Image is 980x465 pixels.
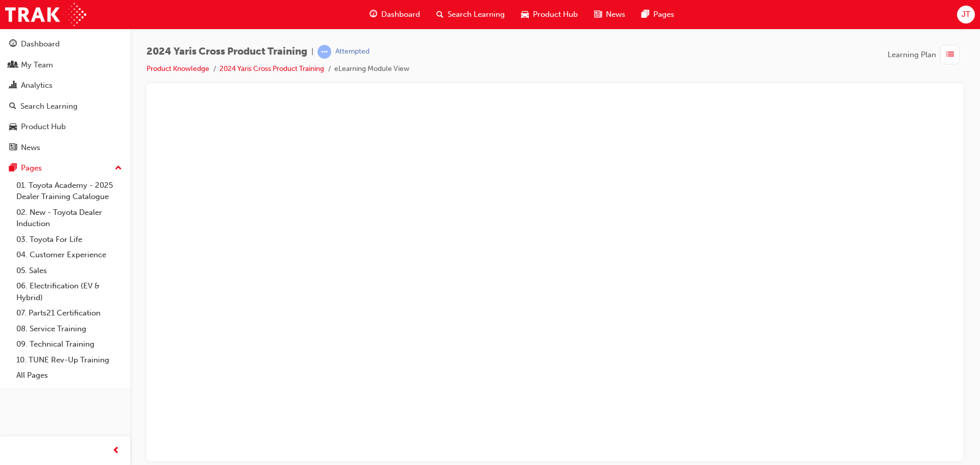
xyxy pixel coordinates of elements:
span: Product Hub [533,9,578,20]
button: Learning Plan [888,45,964,64]
a: search-iconSearch Learning [428,4,513,25]
span: news-icon [594,8,602,21]
div: Dashboard [21,38,60,50]
a: Search Learning [4,97,126,116]
span: Learning Plan [888,49,936,61]
span: Search Learning [448,9,505,20]
span: | [311,46,313,58]
span: guage-icon [370,8,377,21]
span: Pages [653,9,674,20]
span: prev-icon [112,445,120,457]
div: News [21,142,40,154]
div: Search Learning [20,101,78,112]
span: search-icon [9,102,16,111]
button: JT [957,6,975,23]
a: 10. TUNE Rev-Up Training [12,352,126,368]
a: news-iconNews [586,4,633,25]
span: search-icon [436,8,444,21]
a: 08. Service Training [12,321,126,337]
a: Product Knowledge [146,64,209,73]
div: Pages [21,162,42,174]
a: 03. Toyota For Life [12,232,126,248]
a: 07. Parts21 Certification [12,305,126,321]
span: guage-icon [9,40,17,49]
span: chart-icon [9,81,17,90]
a: Product Hub [4,117,126,136]
span: up-icon [115,162,122,175]
a: 05. Sales [12,263,126,279]
a: 04. Customer Experience [12,247,126,263]
span: car-icon [9,123,17,132]
a: 09. Technical Training [12,336,126,352]
span: pages-icon [9,164,17,173]
button: DashboardMy TeamAnalyticsSearch LearningProduct HubNews [4,33,126,159]
span: news-icon [9,143,17,153]
a: All Pages [12,368,126,383]
button: Pages [4,159,126,178]
span: car-icon [521,8,529,21]
a: 2024 Yaris Cross Product Training [219,64,324,73]
a: 01. Toyota Academy - 2025 Dealer Training Catalogue [12,178,126,205]
a: 02. New - Toyota Dealer Induction [12,205,126,232]
span: 2024 Yaris Cross Product Training [146,46,307,58]
div: My Team [21,59,53,71]
a: car-iconProduct Hub [513,4,586,25]
li: eLearning Module View [334,63,409,75]
a: Dashboard [4,35,126,54]
div: Attempted [335,47,370,57]
a: 06. Electrification (EV & Hybrid) [12,278,126,305]
a: pages-iconPages [633,4,682,25]
a: guage-iconDashboard [361,4,428,25]
div: Analytics [21,80,53,91]
span: Dashboard [381,9,420,20]
span: people-icon [9,61,17,70]
a: Analytics [4,76,126,95]
img: Trak [5,3,86,26]
span: list-icon [946,48,954,61]
div: Product Hub [21,121,66,133]
span: pages-icon [642,8,649,21]
span: News [606,9,625,20]
a: News [4,138,126,157]
span: JT [962,9,970,20]
span: learningRecordVerb_ATTEMPT-icon [317,45,331,59]
a: My Team [4,56,126,75]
